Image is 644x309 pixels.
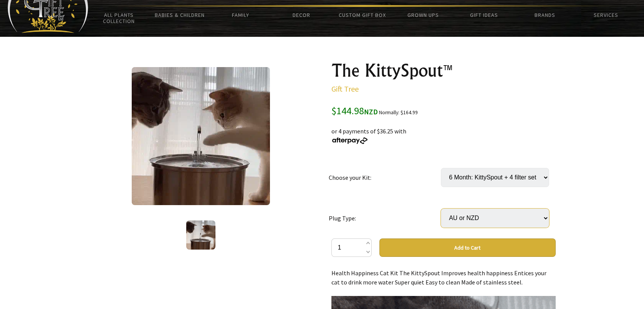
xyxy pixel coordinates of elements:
[271,7,332,23] a: Decor
[331,61,556,80] h1: The KittySpout™
[576,7,637,23] a: Services
[186,220,215,250] img: The KittySpout™
[329,198,441,238] td: Plug Type:
[364,107,378,116] span: NZD
[210,7,271,23] a: Family
[379,238,556,257] button: Add to Cart
[132,67,270,205] img: The KittySpout™
[379,109,418,116] small: Normally: $164.99
[332,7,393,23] a: Custom Gift Box
[331,137,368,144] img: Afterpay
[393,7,454,23] a: Grown Ups
[331,84,359,94] a: Gift Tree
[88,7,149,29] a: All Plants Collection
[454,7,515,23] a: Gift Ideas
[149,7,210,23] a: Babies & Children
[331,104,378,117] span: $144.98
[515,7,576,23] a: Brands
[329,157,441,198] td: Choose your Kit:
[331,117,556,145] div: or 4 payments of $36.25 with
